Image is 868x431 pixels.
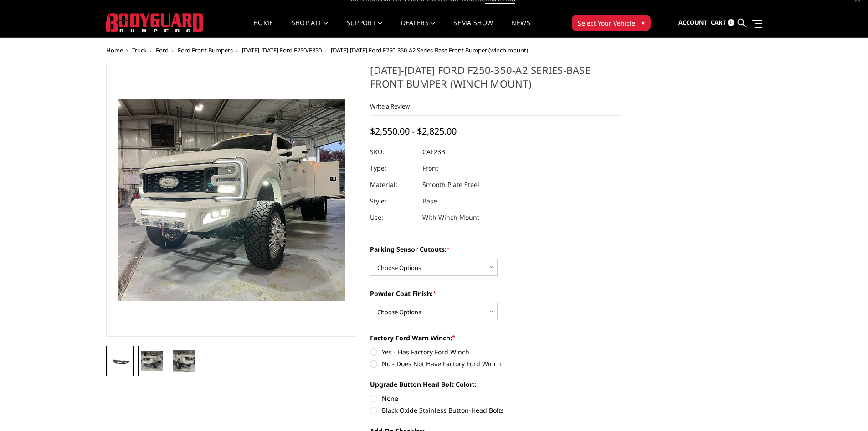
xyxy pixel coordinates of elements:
label: No - Does Not Have Factory Ford Winch [370,359,621,369]
a: [DATE]-[DATE] Ford F250/F350 [242,46,322,54]
a: Ford [156,46,169,54]
a: SEMA Show [453,20,493,37]
a: Dealers [401,20,436,37]
label: Upgrade Button Head Bolt Color:: [370,379,621,389]
a: Cart 0 [711,10,734,35]
dt: SKU: [370,144,416,160]
img: 2023-2025 Ford F250-350-A2 Series-Base Front Bumper (winch mount) [109,356,131,367]
label: Powder Coat Finish: [370,289,621,298]
dt: Type: [370,160,416,177]
a: News [511,20,530,37]
span: Account [678,18,708,26]
label: Yes - Has Factory Ford Winch [370,347,621,357]
a: shop all [292,20,329,37]
button: Select Your Vehicle [572,15,651,31]
img: 2023-2025 Ford F250-350-A2 Series-Base Front Bumper (winch mount) [141,351,163,370]
dt: Style: [370,193,416,209]
dt: Material: [370,177,416,193]
label: Parking Sensor Cutouts: [370,244,621,254]
dd: CAF23B [422,144,445,160]
span: $2,550.00 - $2,825.00 [370,125,457,137]
a: Account [678,10,708,35]
dd: Front [422,160,438,177]
span: Cart [711,18,726,26]
label: None [370,394,621,403]
label: Black Oxide Stainless Button-Head Bolts [370,405,621,415]
a: Home [253,20,273,37]
a: Home [106,46,123,54]
dd: Smooth Plate Steel [422,177,479,193]
a: Write a Review [370,102,410,110]
a: Ford Front Bumpers [178,46,233,54]
span: 0 [728,19,734,26]
label: Factory Ford Warn Winch: [370,333,621,343]
h1: [DATE]-[DATE] Ford F250-350-A2 Series-Base Front Bumper (winch mount) [370,63,621,97]
span: [DATE]-[DATE] Ford F250-350-A2 Series-Base Front Bumper (winch mount) [331,46,528,54]
a: 2023-2025 Ford F250-350-A2 Series-Base Front Bumper (winch mount) [106,63,358,337]
dd: Base [422,193,437,209]
a: Support [347,20,383,37]
img: BODYGUARD BUMPERS [106,13,204,32]
img: 2023-2025 Ford F250-350-A2 Series-Base Front Bumper (winch mount) [173,350,195,372]
span: Select Your Vehicle [578,18,635,28]
span: ▾ [642,18,645,27]
dd: With Winch Mount [422,209,479,226]
a: Truck [132,46,147,54]
dt: Use: [370,209,416,226]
